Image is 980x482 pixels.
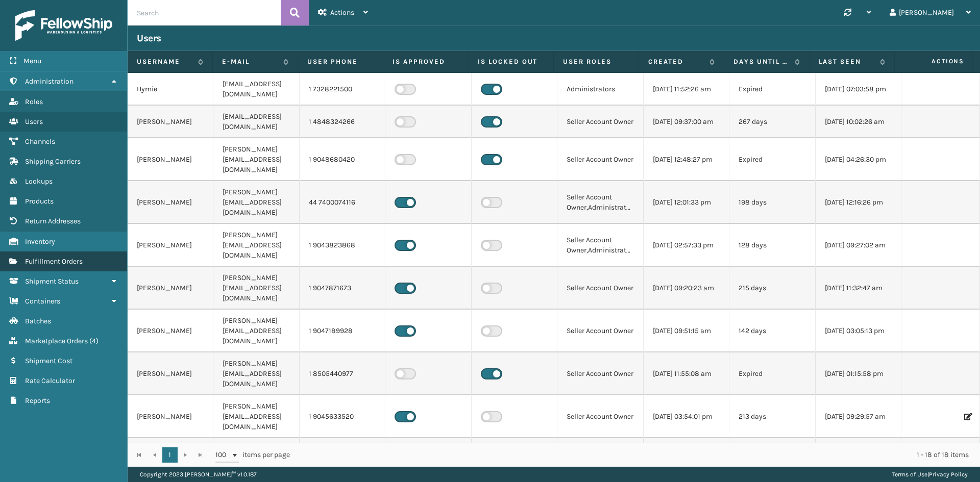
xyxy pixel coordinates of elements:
td: [DATE] 04:26:30 pm [816,138,901,181]
td: [PERSON_NAME] [128,138,213,181]
span: Marketplace Orders [25,337,88,345]
td: [DATE] 11:32:47 am [816,267,901,310]
td: [PERSON_NAME] [128,395,213,438]
a: Terms of Use [892,471,927,478]
label: User Roles [563,57,629,66]
td: Seller Account Owner [557,106,643,138]
td: 1 7328221500 [300,73,385,106]
label: Days until password expires [733,57,790,66]
a: 1 [162,447,178,463]
td: 267 days [729,106,815,138]
label: E-mail [222,57,278,66]
span: Inventory [25,237,55,246]
td: [DATE] 09:29:57 am [816,395,901,438]
label: Is Locked Out [478,57,544,66]
td: [DATE] 02:57:33 pm [644,224,729,267]
td: Administrators [557,73,643,106]
td: [DATE] 03:42:38 pm [644,438,729,481]
span: Fulfillment Orders [25,257,83,266]
td: [PERSON_NAME] [128,267,213,310]
td: [EMAIL_ADDRESS][DOMAIN_NAME] [213,106,299,138]
span: Shipment Status [25,277,79,286]
td: Seller Account Owner,Administrators [557,224,643,267]
td: [PERSON_NAME][EMAIL_ADDRESS][DOMAIN_NAME] [213,138,299,181]
td: [DATE] 09:51:15 am [644,310,729,352]
td: 1 8505440977 [300,352,385,395]
a: Privacy Policy [929,471,968,478]
td: [PERSON_NAME][EMAIL_ADDRESS][DOMAIN_NAME] [213,438,299,481]
span: Return Addresses [25,217,81,225]
td: [PERSON_NAME][EMAIL_ADDRESS][DOMAIN_NAME] [213,267,299,310]
td: [PERSON_NAME][EMAIL_ADDRESS][DOMAIN_NAME] [213,310,299,352]
span: items per page [215,447,290,463]
span: Actions [330,8,354,17]
td: [DATE] 03:05:13 pm [816,310,901,352]
td: [DATE] 07:03:58 pm [816,73,901,106]
img: logo [15,10,112,41]
span: Shipping Carriers [25,157,81,166]
td: [DATE] 11:55:08 am [644,352,729,395]
td: [PERSON_NAME][EMAIL_ADDRESS][DOMAIN_NAME] [213,181,299,224]
td: Seller Account Owner [557,352,643,395]
span: Batches [25,317,51,325]
td: [DATE] 10:02:26 am [816,106,901,138]
label: Last Seen [819,57,875,66]
span: Rate Calculator [25,376,75,385]
span: ( 4 ) [89,337,99,345]
td: [DATE] 12:48:27 pm [644,138,729,181]
td: 1 8633700699 [300,438,385,481]
span: Roles [25,97,43,106]
span: Lookups [25,177,53,186]
td: Expired [729,352,815,395]
label: User phone [307,57,374,66]
label: Username [137,57,193,66]
td: [DATE] 01:15:58 pm [816,352,901,395]
td: 142 days [729,310,815,352]
td: 1 9043823868 [300,224,385,267]
span: Actions [898,53,970,70]
td: Seller Account Owner [557,438,643,481]
span: Administration [25,77,73,86]
td: 1 4848324266 [300,106,385,138]
td: [DATE] 09:37:00 am [644,106,729,138]
td: Seller Account Owner,Administrators [557,181,643,224]
td: 215 days [729,267,815,310]
td: [DATE] 09:20:23 am [644,267,729,310]
td: Seller Account Owner [557,267,643,310]
span: Shipment Cost [25,357,72,365]
p: Copyright 2023 [PERSON_NAME]™ v 1.0.187 [140,467,257,482]
td: [PERSON_NAME] [128,352,213,395]
td: [DATE] 04:55:10 pm [816,438,901,481]
td: 1 9048680420 [300,138,385,181]
td: Expired [729,73,815,106]
td: 1 9045633520 [300,395,385,438]
span: Containers [25,297,60,306]
td: Hymie [128,73,213,106]
td: 44 7400074116 [300,181,385,224]
td: Expired [729,438,815,481]
td: Expired [729,138,815,181]
span: Channels [25,137,55,146]
td: 1 9047871673 [300,267,385,310]
h3: Users [137,32,161,44]
td: Seller Account Owner [557,138,643,181]
td: [DATE] 12:16:26 pm [816,181,901,224]
td: [PERSON_NAME] [128,438,213,481]
span: Users [25,117,43,126]
td: 198 days [729,181,815,224]
td: [PERSON_NAME][EMAIL_ADDRESS][DOMAIN_NAME] [213,224,299,267]
td: [PERSON_NAME] [128,106,213,138]
td: Seller Account Owner [557,395,643,438]
td: 213 days [729,395,815,438]
div: 1 - 18 of 18 items [304,450,969,460]
td: [PERSON_NAME] [128,224,213,267]
td: [PERSON_NAME][EMAIL_ADDRESS][DOMAIN_NAME] [213,352,299,395]
div: | [892,467,968,482]
td: [DATE] 03:54:01 pm [644,395,729,438]
td: [PERSON_NAME] [128,310,213,352]
td: [PERSON_NAME][EMAIL_ADDRESS][DOMAIN_NAME] [213,395,299,438]
i: Edit [964,413,970,420]
span: Reports [25,396,50,405]
td: Seller Account Owner [557,310,643,352]
label: Is Approved [393,57,459,66]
